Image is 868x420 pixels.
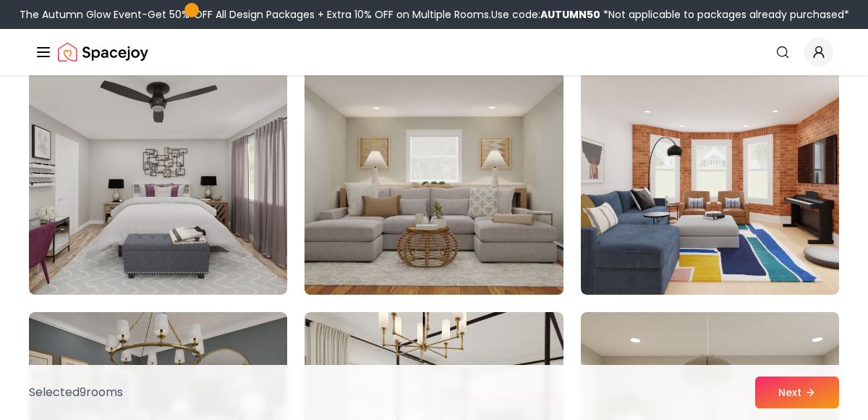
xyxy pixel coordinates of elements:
p: Selected 9 room s [29,384,123,401]
img: Spacejoy Logo [58,38,148,67]
div: The Autumn Glow Event-Get 50% OFF All Design Packages + Extra 10% OFF on Multiple Rooms. [20,7,849,22]
b: AUTUMN50 [540,7,600,22]
span: *Not applicable to packages already purchased* [600,7,849,22]
button: Next [755,377,839,408]
img: Room room-67 [29,63,287,295]
img: Room room-68 [298,57,569,301]
nav: Global [35,29,833,75]
a: Spacejoy [58,38,148,67]
span: Use code: [491,7,600,22]
img: Room room-69 [581,63,839,295]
